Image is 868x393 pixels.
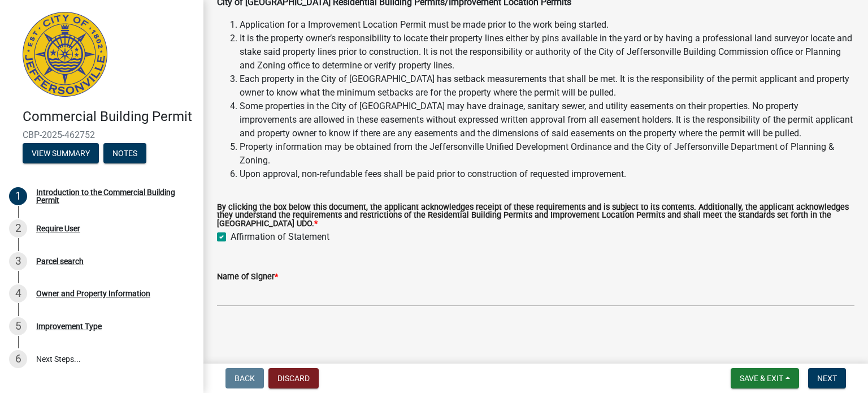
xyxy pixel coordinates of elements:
[36,322,102,330] div: Improvement Type
[9,219,27,237] div: 2
[9,284,27,303] div: 4
[231,230,329,244] label: Affirmation of Statement
[240,100,854,140] li: Some properties in the City of [GEOGRAPHIC_DATA] may have drainage, sanitary sewer, and utility e...
[240,18,854,32] li: Application for a Improvement Location Permit must be made prior to the work being started.
[240,72,854,100] li: Each property in the City of [GEOGRAPHIC_DATA] has setback measurements that shall be met. It is ...
[23,143,99,163] button: View Summary
[36,188,185,204] div: Introduction to the Commercial Building Permit
[808,368,846,388] button: Next
[235,374,255,383] span: Back
[240,32,854,72] li: It is the property owner’s responsibility to locate their property lines either by pins available...
[740,374,783,383] span: Save & Exit
[217,273,278,281] label: Name of Signer
[240,140,854,167] li: Property information may be obtained from the Jeffersonville Unified Development Ordinance and th...
[103,149,146,158] wm-modal-confirm: Notes
[225,368,264,388] button: Back
[23,109,194,125] h4: Commercial Building Permit
[103,143,146,163] button: Notes
[9,187,27,205] div: 1
[9,350,27,368] div: 6
[268,368,319,388] button: Discard
[23,149,99,158] wm-modal-confirm: Summary
[240,167,854,181] li: Upon approval, non-refundable fees shall be paid prior to construction of requested improvement.
[23,129,181,140] span: CBP-2025-462752
[817,374,837,383] span: Next
[36,224,80,232] div: Require User
[36,257,84,265] div: Parcel search
[9,252,27,270] div: 3
[23,12,107,97] img: City of Jeffersonville, Indiana
[731,368,799,388] button: Save & Exit
[217,204,854,228] label: By clicking the box below this document, the applicant acknowledges receipt of these requirements...
[36,290,150,297] div: Owner and Property Information
[9,317,27,335] div: 5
